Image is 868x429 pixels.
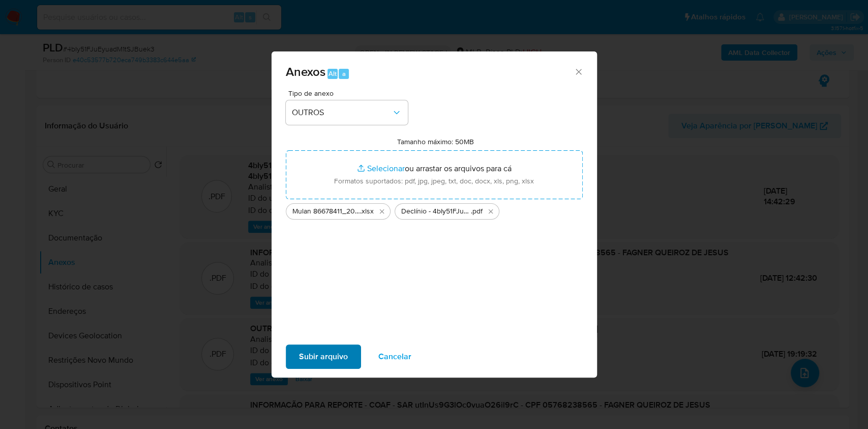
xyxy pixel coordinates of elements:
[299,345,348,368] span: Subir arquivo
[328,69,337,78] span: Alt
[288,90,410,97] span: Tipo de anexo
[360,206,374,217] span: .xlsx
[292,206,360,217] span: Mulan 86678411_2025_09_01_11_56_37
[376,205,388,218] button: Excluir Mulan 86678411_2025_09_01_11_56_37.xlsx
[286,199,583,220] ul: Arquivos selecionados
[286,100,408,125] button: OUTROS
[401,206,471,217] span: Declínio - 4bIy51FJuEyuadM1tSJBuek3 - CPF 05768238565 - FAGNER QUEIROZ DE JESUS
[397,137,474,146] label: Tamanho máximo: 50MB
[365,344,425,369] button: Cancelar
[292,108,392,118] span: OUTROS
[378,345,411,368] span: Cancelar
[574,67,583,76] button: Fechar
[286,63,325,81] span: Anexos
[286,344,361,369] button: Subir arquivo
[471,206,483,217] span: .pdf
[485,205,497,218] button: Excluir Declínio - 4bIy51FJuEyuadM1tSJBuek3 - CPF 05768238565 - FAGNER QUEIROZ DE JESUS.pdf
[342,69,346,78] span: a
